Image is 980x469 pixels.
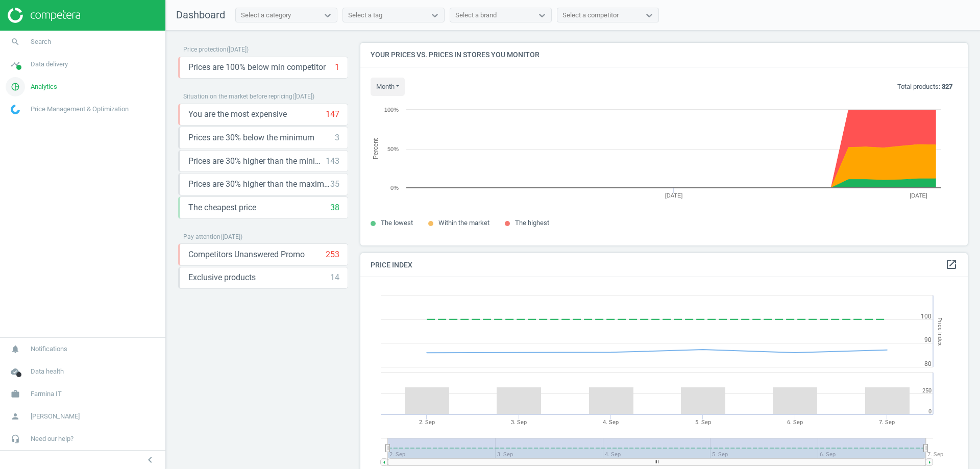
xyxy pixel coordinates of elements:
[897,82,952,91] p: Total products:
[360,253,968,277] h4: Price Index
[511,419,527,426] tspan: 3. Sep
[292,93,314,100] span: ( [DATE] )
[419,419,435,426] tspan: 2. Sep
[137,453,163,466] button: chevron_left
[6,339,25,359] i: notifications
[6,362,25,381] i: cloud_done
[910,192,927,199] tspan: [DATE]
[330,202,339,213] div: 38
[921,313,932,320] text: 100
[31,60,68,69] span: Data delivery
[31,105,129,114] span: Price Management & Optimization
[188,179,330,190] span: Prices are 30% higher than the maximal
[335,62,339,73] div: 1
[381,219,413,227] span: The lowest
[937,317,943,345] tspan: Price Index
[562,11,619,20] div: Select a competitor
[515,219,549,227] span: The highest
[945,258,958,270] i: open_in_new
[6,77,25,96] i: pie_chart_outlined
[31,37,51,46] span: Search
[144,454,156,466] i: chevron_left
[922,387,932,394] text: 250
[924,336,932,343] text: 90
[924,360,932,367] text: 80
[11,105,20,114] img: wGWNvw8QSZomAAAAABJRU5ErkJggg==
[665,192,683,199] tspan: [DATE]
[6,384,25,404] i: work
[6,407,25,426] i: person
[330,179,339,190] div: 35
[360,43,968,67] h4: Your prices vs. prices in stores you monitor
[942,83,952,90] b: 327
[6,32,25,52] i: search
[945,258,958,271] a: open_in_new
[188,132,314,143] span: Prices are 30% below the minimum
[188,249,305,260] span: Competitors Unanswered Promo
[455,11,497,20] div: Select a brand
[603,419,619,426] tspan: 4. Sep
[372,138,379,159] tspan: Percent
[31,389,62,399] span: Farmina IT
[879,419,895,426] tspan: 7. Sep
[6,429,25,449] i: headset_mic
[188,272,256,283] span: Exclusive products
[31,412,80,421] span: [PERSON_NAME]
[188,202,256,213] span: The cheapest price
[371,78,405,96] button: month
[326,109,339,120] div: 147
[31,344,67,354] span: Notifications
[438,219,489,227] span: Within the market
[183,233,220,240] span: Pay attention
[241,11,291,20] div: Select a category
[384,107,399,113] text: 100%
[928,408,932,415] text: 0
[326,249,339,260] div: 253
[188,156,326,167] span: Prices are 30% higher than the minimum
[220,233,242,240] span: ( [DATE] )
[387,146,399,152] text: 50%
[6,55,25,74] i: timeline
[188,62,326,73] span: Prices are 100% below min competitor
[8,8,80,23] img: ajHJNr6hYgQAAAAASUVORK5CYII=
[348,11,382,20] div: Select a tag
[31,434,73,443] span: Need our help?
[927,451,943,458] tspan: 7. Sep
[183,93,292,100] span: Situation on the market before repricing
[188,109,287,120] span: You are the most expensive
[390,185,399,191] text: 0%
[787,419,803,426] tspan: 6. Sep
[326,156,339,167] div: 143
[176,9,225,21] span: Dashboard
[695,419,711,426] tspan: 5. Sep
[31,367,64,376] span: Data health
[31,82,57,91] span: Analytics
[335,132,339,143] div: 3
[183,46,227,53] span: Price protection
[227,46,249,53] span: ( [DATE] )
[330,272,339,283] div: 14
